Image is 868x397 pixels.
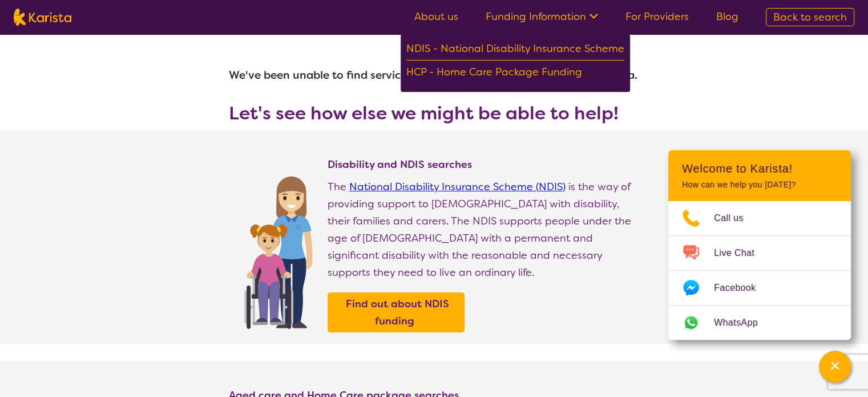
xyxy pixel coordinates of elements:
[406,40,624,61] div: NDIS - National Disability Insurance Scheme
[716,10,738,23] a: Blog
[766,8,854,26] a: Back to search
[714,314,772,331] span: WhatsApp
[349,180,566,194] a: National Disability Insurance Scheme (NDIS)
[714,279,769,296] span: Facebook
[240,169,316,329] img: Find NDIS and Disability services and providers
[819,351,851,383] button: Channel Menu
[714,244,768,262] span: Live Chat
[668,306,851,340] a: Web link opens in a new tab.
[625,10,689,23] a: For Providers
[486,10,598,23] a: Funding Information
[328,158,640,171] h4: Disability and NDIS searches
[682,180,837,190] p: How can we help you [DATE]?
[328,178,640,281] p: The is the way of providing support to [DEMOGRAPHIC_DATA] with disability, their families and car...
[668,150,851,340] div: Channel Menu
[714,210,757,227] span: Call us
[406,63,624,83] div: HCP - Home Care Package Funding
[346,297,449,328] b: Find out about NDIS funding
[330,295,462,330] a: Find out about NDIS funding
[682,162,837,175] h2: Welcome to Karista!
[668,201,851,340] ul: Choose channel
[229,62,640,89] h1: We've been unable to find services or providers matching your search criteria.
[14,9,71,26] img: Karista logo
[229,103,640,123] h3: Let's see how else we might be able to help!
[773,10,847,24] span: Back to search
[414,10,458,23] a: About us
